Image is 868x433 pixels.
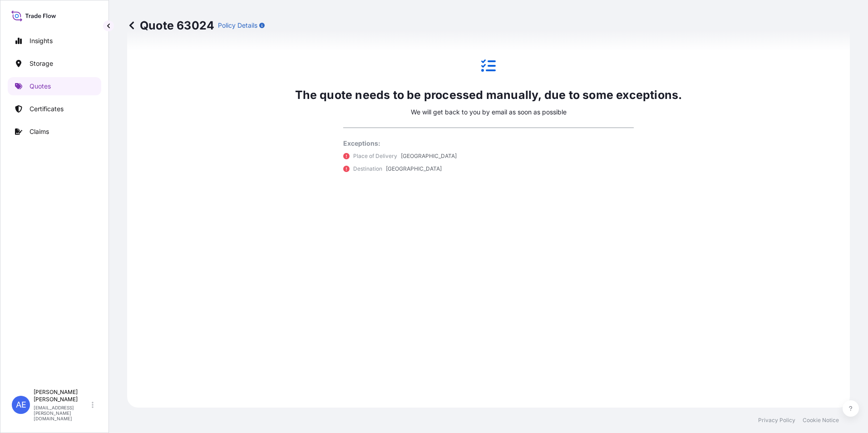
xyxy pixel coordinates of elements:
[353,164,382,173] p: Destination
[127,18,214,33] p: Quote 63024
[34,389,90,403] p: [PERSON_NAME] [PERSON_NAME]
[34,405,90,421] p: [EMAIL_ADDRESS][PERSON_NAME][DOMAIN_NAME]
[8,77,101,95] a: Quotes
[803,417,839,424] a: Cookie Notice
[353,152,397,161] p: Place of Delivery
[218,21,257,30] p: Policy Details
[16,400,26,409] span: AE
[411,108,567,117] p: We will get back to you by email as soon as possible
[30,36,53,45] p: Insights
[30,59,53,68] p: Storage
[401,152,457,161] p: [GEOGRAPHIC_DATA]
[295,88,682,102] p: The quote needs to be processed manually, due to some exceptions.
[386,164,442,173] p: [GEOGRAPHIC_DATA]
[343,139,634,148] p: Exceptions:
[8,100,101,118] a: Certificates
[30,82,51,91] p: Quotes
[30,104,64,113] p: Certificates
[8,32,101,50] a: Insights
[8,54,101,73] a: Storage
[30,127,49,136] p: Claims
[8,123,101,141] a: Claims
[758,417,795,424] a: Privacy Policy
